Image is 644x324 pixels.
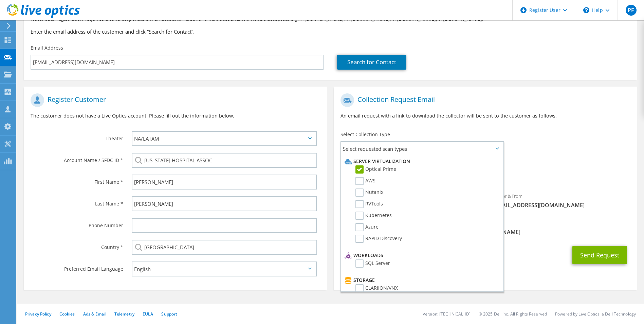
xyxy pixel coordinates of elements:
[114,311,134,317] a: Telemetry
[343,157,499,165] li: Server Virtualization
[334,189,485,212] div: To
[161,311,177,317] a: Support
[334,216,637,239] div: CC & Reply To
[31,196,123,207] label: Last Name *
[25,311,51,317] a: Privacy Policy
[355,223,379,231] label: Azure
[355,212,392,220] label: Kubernetes
[31,262,123,272] label: Preferred Email Language
[479,311,547,317] li: © 2025 Dell Inc. All Rights Reserved
[31,28,630,35] h3: Enter the email address of the customer and click “Search for Contact”.
[343,251,499,259] li: Workloads
[31,44,63,51] label: Email Address
[355,200,383,208] label: RVTools
[31,240,123,251] label: Country *
[337,55,406,70] a: Search for Contact
[31,93,317,107] h1: Register Customer
[31,175,123,185] label: First Name *
[334,158,637,185] div: Requested Collections
[355,259,390,268] label: SQL Server
[485,189,637,212] div: Sender & From
[572,246,627,264] button: Send Request
[355,284,398,292] label: CLARiiON/VNX
[341,93,627,107] h1: Collection Request Email
[343,276,499,284] li: Storage
[31,153,123,164] label: Account Name / SFDC ID *
[341,112,630,120] p: An email request with a link to download the collector will be sent to the customer as follows.
[31,131,123,142] label: Theater
[355,177,375,185] label: AWS
[143,311,153,317] a: EULA
[423,311,471,317] li: Version: [TECHNICAL_ID]
[355,235,402,243] label: RAPID Discovery
[583,7,589,13] svg: \n
[492,201,630,209] span: [EMAIL_ADDRESS][DOMAIN_NAME]
[355,188,383,197] label: Nutanix
[355,165,396,174] label: Optical Prime
[83,311,106,317] a: Ads & Email
[59,311,75,317] a: Cookies
[555,311,636,317] li: Powered by Live Optics, a Dell Technology
[341,142,503,156] span: Select requested scan types
[341,131,390,138] label: Select Collection Type
[626,5,637,16] span: PF
[31,218,123,229] label: Phone Number
[31,112,320,120] p: The customer does not have a Live Optics account. Please fill out the information below.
